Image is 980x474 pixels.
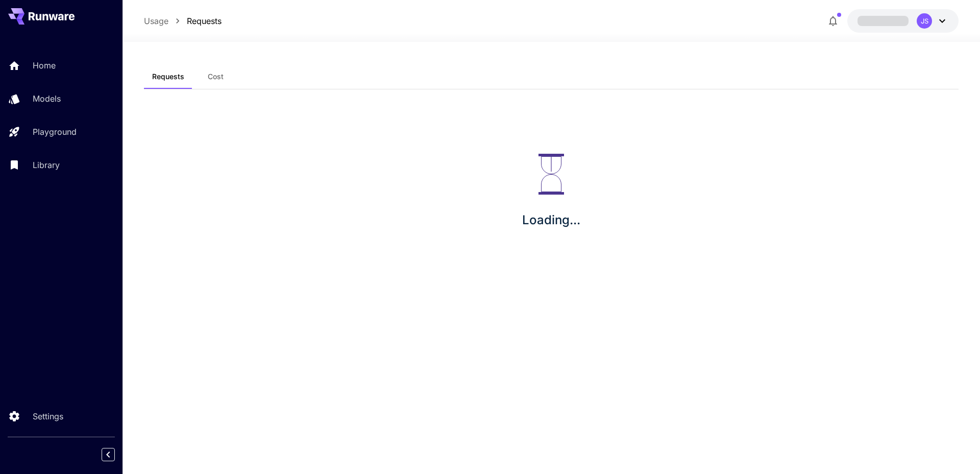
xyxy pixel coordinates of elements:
div: JS [917,13,932,29]
a: Requests [187,15,222,27]
p: Loading... [522,211,580,229]
button: JS [847,9,959,33]
span: Requests [152,72,184,81]
button: Collapse sidebar [102,448,115,461]
p: Playground [33,126,77,138]
nav: breadcrumb [144,15,222,27]
p: Home [33,59,56,72]
p: Library [33,159,60,171]
p: Settings [33,410,63,422]
p: Models [33,92,61,105]
div: Collapse sidebar [109,445,122,464]
span: Cost [208,72,224,81]
a: Usage [144,15,168,27]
